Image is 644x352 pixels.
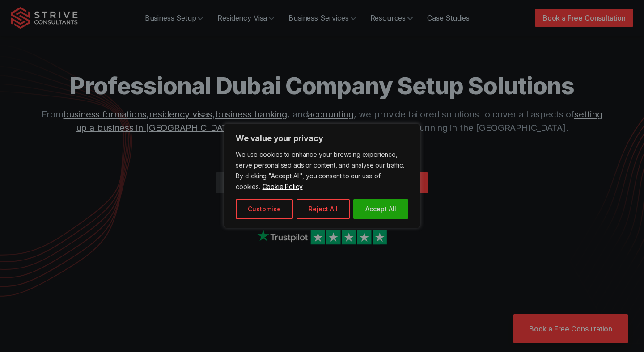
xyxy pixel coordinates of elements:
[224,124,420,228] div: We value your privacy
[236,199,293,219] button: Customise
[236,149,408,192] p: We use cookies to enhance your browsing experience, serve personalised ads or content, and analys...
[262,182,303,191] a: Cookie Policy
[236,133,408,144] p: We value your privacy
[353,199,408,219] button: Accept All
[297,199,350,219] button: Reject All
